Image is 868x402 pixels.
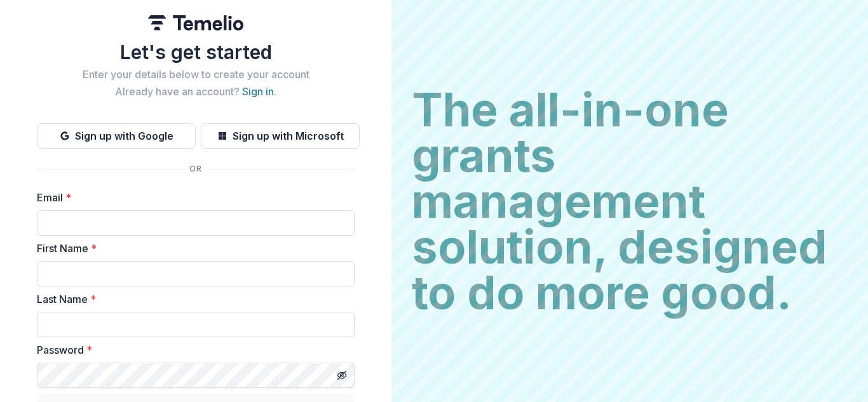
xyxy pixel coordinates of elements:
h1: Let's get started [37,41,355,64]
label: First Name [37,241,347,256]
a: Sign in [242,85,274,98]
label: Email [37,190,347,205]
button: Sign up with Google [37,123,196,149]
h2: Already have an account? . [37,86,355,98]
button: Sign up with Microsoft [201,123,360,149]
h2: Enter your details below to create your account [37,69,355,81]
img: Temelio [148,15,243,30]
button: Toggle password visibility [332,365,352,385]
label: Password [37,342,347,358]
label: Last Name [37,291,347,307]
